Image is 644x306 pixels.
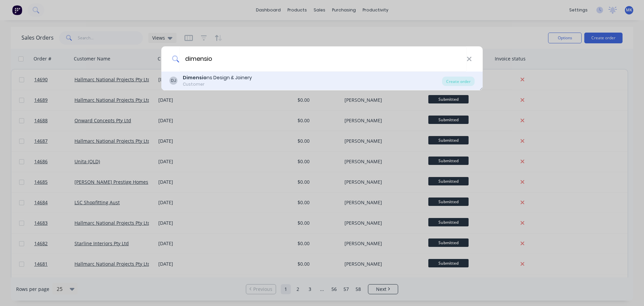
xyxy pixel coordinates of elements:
div: Create order [442,77,475,86]
input: Enter a customer name to create a new order... [179,46,467,72]
div: Customer [183,81,252,87]
div: DJ [169,77,177,85]
b: Dimensio [183,74,207,81]
div: ns Design & Joinery [183,74,252,81]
